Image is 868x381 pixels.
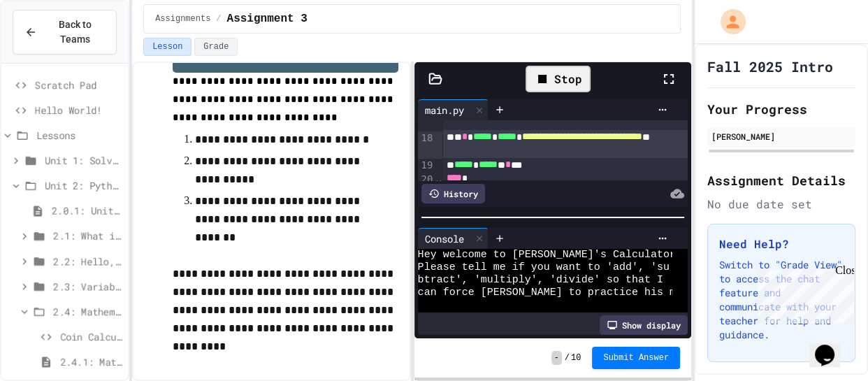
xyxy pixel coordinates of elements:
span: Hello World! [35,103,122,117]
span: Coin Calculator [60,329,122,344]
span: / [565,352,570,364]
div: Console [418,228,489,249]
span: Submit Answer [603,352,669,364]
span: 2.4.1: Mathematical Operators [60,354,122,369]
div: No due date set [707,196,855,213]
div: 20 [418,173,435,187]
p: Switch to "Grade View" to access the chat feature and communicate with your teacher for help and ... [719,258,844,342]
div: 18 [418,131,435,159]
span: can force [PERSON_NAME] to practice his math!: [418,287,707,299]
button: Back to Teams [13,10,117,55]
div: Show display [600,315,688,335]
div: main.py [418,103,471,117]
iframe: chat widget [752,264,854,324]
iframe: chat widget [809,325,854,367]
span: btract', 'multiply', 'divide' so that I [418,274,663,287]
div: Chat with us now!Close [6,6,96,89]
button: Grade [194,38,238,56]
span: - [551,351,562,365]
span: Please tell me if you want to 'add', 'su [418,261,670,274]
div: Stop [526,66,591,92]
span: Unit 1: Solving Problems in Computer Science [45,153,122,168]
h2: Assignment Details [707,171,855,190]
span: / [216,13,221,24]
div: main.py [418,99,489,120]
span: 10 [571,352,581,364]
span: Back to Teams [45,17,105,47]
span: Scratch Pad [35,78,122,92]
button: Lesson [143,38,191,56]
div: My Account [706,6,749,38]
span: Fold line [435,173,442,185]
div: Console [418,231,471,246]
h2: Your Progress [707,99,855,119]
span: 2.2: Hello, World! [53,254,122,268]
button: Submit Answer [592,347,680,369]
span: Unit 2: Python Fundamentals [45,178,122,193]
div: [PERSON_NAME] [711,130,851,143]
span: Lessons [36,128,122,143]
h3: Need Help? [719,236,844,252]
span: 2.0.1: Unit Overview [52,203,122,218]
div: History [421,184,485,203]
span: 2.4: Mathematical Operators [53,304,122,319]
div: 19 [418,159,435,173]
h1: Fall 2025 Intro [707,57,833,76]
span: Hey welcome to [PERSON_NAME]'s Calculator! [418,249,682,261]
span: Assignments [155,13,210,24]
span: Assignment 3 [227,10,308,27]
span: 2.1: What is Code? [53,229,122,243]
span: 2.3: Variables and Data Types [53,279,122,294]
